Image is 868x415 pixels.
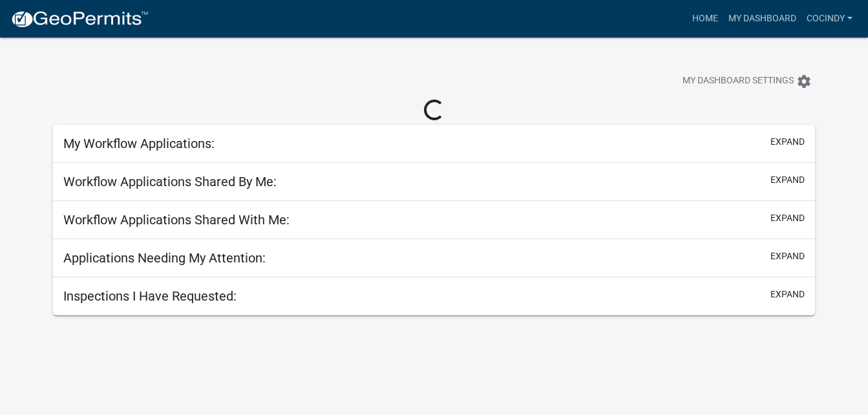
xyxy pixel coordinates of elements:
[63,212,290,228] h5: Workflow Applications Shared With Me:
[63,174,277,189] h5: Workflow Applications Shared By Me:
[63,288,237,304] h5: Inspections I Have Requested:
[770,250,805,263] button: expand
[770,211,805,225] button: expand
[801,6,858,31] a: cocindy
[672,69,822,94] button: My Dashboard Settingssettings
[683,74,794,89] span: My Dashboard Settings
[63,250,266,266] h5: Applications Needing My Attention:
[770,135,805,149] button: expand
[770,173,805,187] button: expand
[770,288,805,301] button: expand
[63,136,215,151] h5: My Workflow Applications:
[723,6,801,31] a: My Dashboard
[796,74,812,89] i: settings
[687,6,723,31] a: Home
